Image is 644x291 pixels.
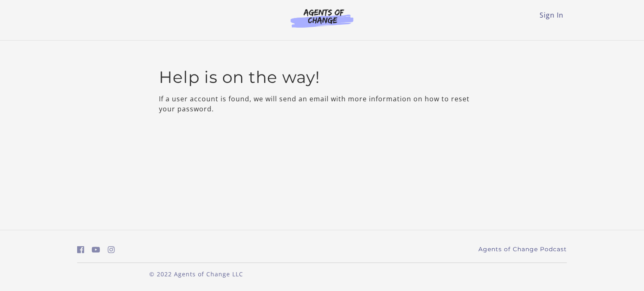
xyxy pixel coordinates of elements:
[77,244,84,256] a: https://www.facebook.com/groups/aswbtestprep (Open in a new window)
[77,246,84,254] i: https://www.facebook.com/groups/aswbtestprep (Open in a new window)
[108,244,115,256] a: https://www.instagram.com/agentsofchangeprep/ (Open in a new window)
[77,270,315,278] p: © 2022 Agents of Change LLC
[92,244,100,256] a: https://www.youtube.com/c/AgentsofChangeTestPrepbyMeaganMitchell (Open in a new window)
[159,94,486,114] p: If a user account is found, we will send an email with more information on how to reset your pass...
[282,8,362,28] img: Agents of Change Logo
[540,10,563,20] a: Sign In
[159,67,486,87] h2: Help is on the way!
[92,246,100,254] i: https://www.youtube.com/c/AgentsofChangeTestPrepbyMeaganMitchell (Open in a new window)
[108,246,115,254] i: https://www.instagram.com/agentsofchangeprep/ (Open in a new window)
[478,245,567,254] a: Agents of Change Podcast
